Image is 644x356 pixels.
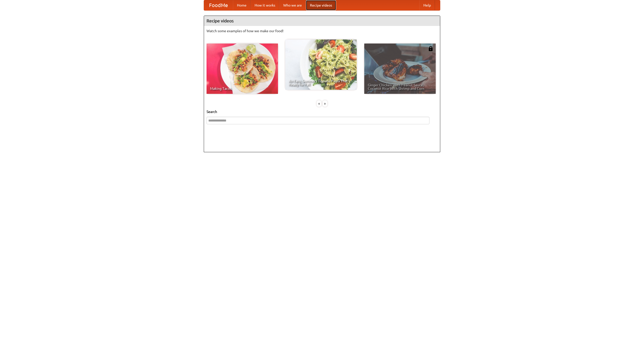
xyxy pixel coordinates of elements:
span: An Easy, Summery Tomato Pasta That's Ready for Fall [289,79,353,86]
a: Home [233,0,251,10]
a: An Easy, Summery Tomato Pasta That's Ready for Fall [285,39,357,90]
a: FoodMe [204,0,233,10]
div: » [323,100,327,107]
img: 483408.png [428,46,433,51]
span: Making Tacos [210,87,274,90]
a: Making Tacos [207,44,278,94]
a: Recipe videos [306,0,336,10]
a: How it works [251,0,279,10]
a: Help [419,0,435,10]
p: Watch some examples of how we make our food! [207,28,437,33]
h5: Search [207,109,437,114]
h4: Recipe videos [204,16,440,26]
div: « [317,100,321,107]
a: Who we are [279,0,306,10]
